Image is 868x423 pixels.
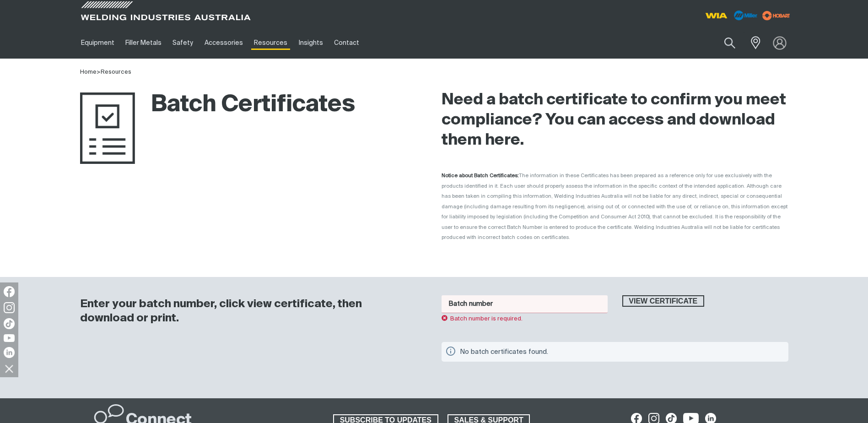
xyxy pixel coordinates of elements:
h3: Enter your batch number, click view certificate, then download or print. [80,297,418,325]
nav: Main [75,27,614,59]
strong: Notice about Batch Certificates: [442,173,519,178]
a: Resources [248,27,293,59]
a: Safety [167,27,199,59]
img: TikTok [4,318,15,329]
input: Product name or item number... [702,32,745,54]
img: Instagram [4,302,15,313]
a: Filler Metals [120,27,167,59]
div: No batch certificates found. [460,346,777,358]
span: Batch number is required. [442,316,523,322]
span: > [97,69,101,75]
h2: Need a batch certificate to confirm you meet compliance? You can access and download them here. [442,90,788,151]
a: Home [80,69,97,75]
button: View certificate [622,295,705,307]
img: hide socials [1,361,17,376]
span: The information in these Certificates has been prepared as a reference only for use exclusively w... [442,173,787,240]
img: LinkedIn [4,347,15,358]
a: Insights [293,27,328,59]
a: Equipment [75,27,120,59]
img: Facebook [4,286,15,297]
a: Contact [329,27,365,59]
a: Accessories [199,27,248,59]
button: Search products [714,32,745,54]
span: View certificate [623,295,704,307]
a: Resources [101,69,131,75]
img: miller [760,9,793,22]
img: YouTube [4,334,15,342]
h1: Batch Certificates [80,90,355,120]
